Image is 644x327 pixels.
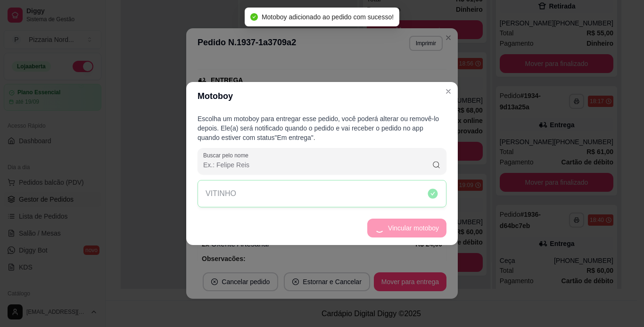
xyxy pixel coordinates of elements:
button: Close [441,84,456,99]
header: Motoboy [186,82,458,110]
input: Buscar pelo nome [203,160,432,170]
span: Motoboy adicionado ao pedido com sucesso! [262,13,394,21]
p: VITINHO [206,188,236,199]
span: check-circle [250,13,258,21]
label: Buscar pelo nome [203,151,252,159]
p: Escolha um motoboy para entregar esse pedido, você poderá alterar ou removê-lo depois. Ele(a) ser... [198,114,446,142]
